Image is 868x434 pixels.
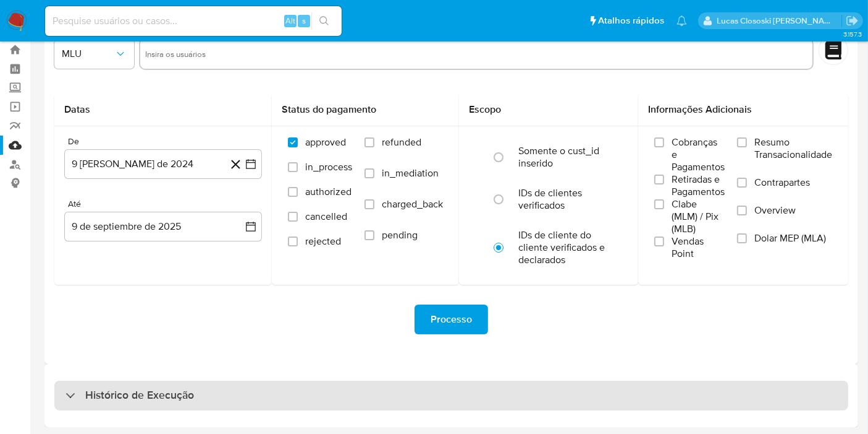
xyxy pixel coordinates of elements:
[843,29,862,39] span: 3.157.3
[676,15,687,26] a: Notificações
[846,14,859,27] a: Sair
[311,12,337,30] button: search-icon
[717,15,842,27] p: lucas.clososki@mercadolivre.com
[285,15,295,27] span: Alt
[45,13,342,29] input: Pesquise usuários ou casos...
[302,15,306,27] span: s
[598,14,664,27] span: Atalhos rápidos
